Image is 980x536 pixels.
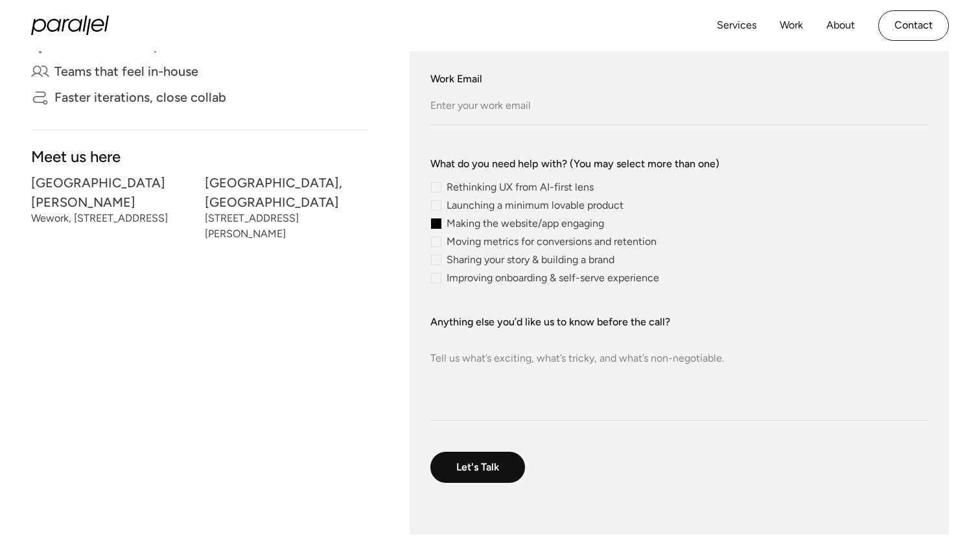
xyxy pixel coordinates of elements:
div: Wework, [STREET_ADDRESS] [31,215,194,222]
a: About [826,16,855,35]
input: Let's Talk [430,452,525,483]
input: Enter your work email [430,89,928,125]
a: Contact [878,10,949,41]
a: Services [717,16,756,35]
span: Rethinking UX from AI-first lens [447,183,594,191]
span: Making the website/app engaging [447,220,604,227]
div: Meet us here [31,151,368,162]
div: Teams that feel in-house [54,67,198,76]
div: Faster iterations, close collab [54,93,226,102]
label: Work Email [430,71,928,87]
a: home [31,16,109,35]
span: Moving metrics for conversions and retention [447,238,657,246]
label: What do you need help with? (You may select more than one) [430,156,928,172]
div: [GEOGRAPHIC_DATA][PERSON_NAME] [31,178,194,207]
a: Work [780,16,803,35]
div: [STREET_ADDRESS][PERSON_NAME] [205,215,368,238]
span: Sharing your story & building a brand [447,256,614,264]
span: Launching a minimum lovable product [447,202,624,209]
div: [GEOGRAPHIC_DATA], [GEOGRAPHIC_DATA] [205,178,368,207]
label: Anything else you’d like us to know before the call? [430,314,928,330]
span: Improving onboarding & self-serve experience [447,274,659,282]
